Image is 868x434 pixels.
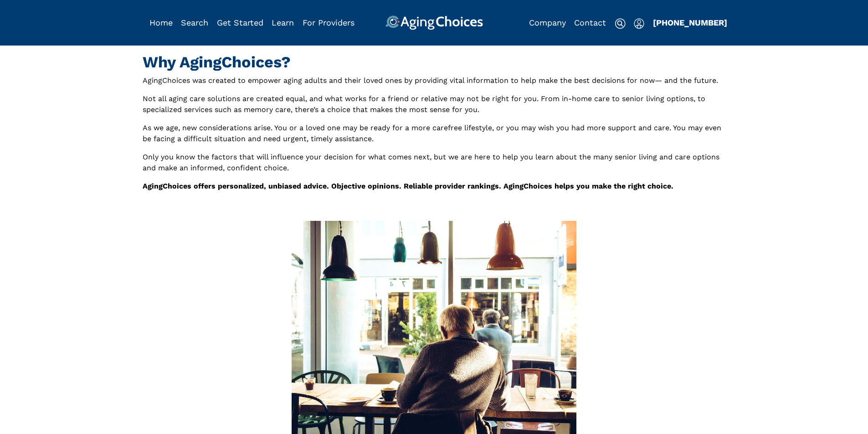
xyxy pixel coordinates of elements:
[181,15,208,30] div: Popover trigger
[143,123,726,144] p: As we age, new considerations arise. You or a loved one may be ready for a more carefree lifestyl...
[272,18,294,27] a: Learn
[653,18,727,27] a: [PHONE_NUMBER]
[143,75,726,86] p: AgingChoices was created to empower aging adults and their loved ones by providing vital informat...
[303,18,354,27] a: For Providers
[143,53,726,71] h1: Why AgingChoices?
[634,15,644,30] div: Popover trigger
[181,18,208,27] a: Search
[149,18,173,27] a: Home
[143,93,726,115] p: Not all aging care solutions are created equal, and what works for a friend or relative may not b...
[529,18,566,27] a: Company
[615,18,626,29] img: search-icon.svg
[574,18,606,27] a: Contact
[143,152,726,174] p: Only you know the factors that will influence your decision for what comes next, but we are here ...
[385,15,483,30] img: AgingChoices
[634,18,644,29] img: user-icon.svg
[217,18,263,27] a: Get Started
[143,182,673,190] strong: AgingChoices offers personalized, unbiased advice. Objective opinions. Reliable provider rankings...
